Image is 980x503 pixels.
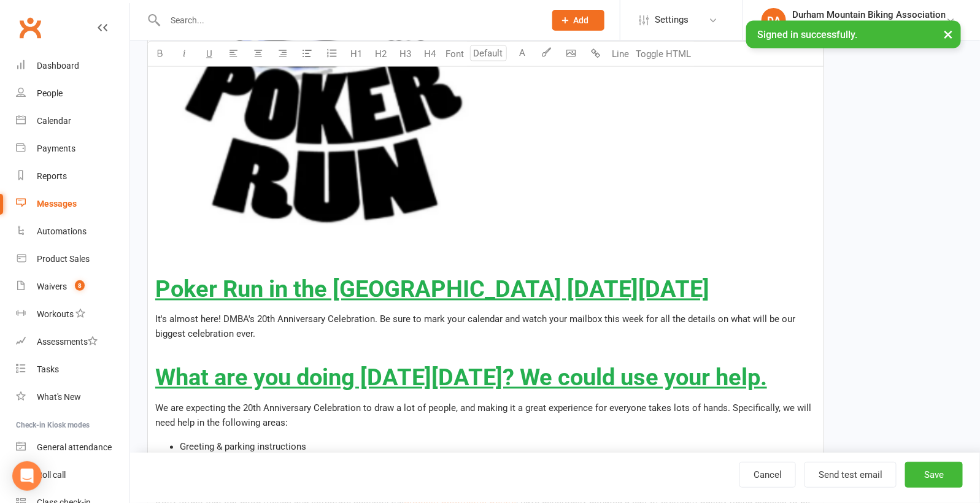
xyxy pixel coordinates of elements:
[937,21,959,47] button: ×
[37,442,112,452] div: General attendance
[37,282,67,291] div: Waivers
[762,8,786,33] div: DA
[16,245,129,273] a: Product Sales
[16,135,129,163] a: Payments
[37,61,79,71] div: Dashboard
[16,301,129,328] a: Workouts
[792,9,946,20] div: Durham Mountain Biking Association
[16,356,129,383] a: Tasks
[16,434,129,461] a: General attendance kiosk mode
[155,403,814,429] span: We are expecting the 20th Anniversary Celebration to draw a lot of people, and making it a great ...
[792,20,946,31] div: Durham Mountain Biking Association
[37,226,87,236] div: Automations
[757,29,857,40] span: Signed in successfully.
[393,41,418,66] button: H3
[16,107,129,135] a: Calendar
[804,462,897,488] button: Send test email
[510,41,534,66] button: A
[37,88,63,98] div: People
[37,309,74,319] div: Workouts
[16,273,129,301] a: Waivers 8
[608,41,633,66] button: Line
[16,383,129,411] a: What's New
[633,41,694,66] button: Toggle HTML
[16,163,129,190] a: Reports
[16,461,129,489] a: Roll call
[16,80,129,107] a: People
[552,10,604,31] button: Add
[15,12,45,43] a: Clubworx
[16,328,129,356] a: Assessments
[155,314,798,340] span: It's almost here! DMBA's 20th Anniversary Celebration. Be sure to mark your calendar and watch yo...
[16,52,129,80] a: Dashboard
[37,254,90,264] div: Product Sales
[739,462,796,488] a: Cancel
[155,364,767,391] span: What are you doing [DATE][DATE]? We could use your help.
[905,462,963,488] button: Save
[37,392,81,402] div: What's New
[16,190,129,218] a: Messages
[155,276,709,303] span: Poker Run in the [GEOGRAPHIC_DATA] [DATE][DATE]
[655,6,689,34] span: Settings
[37,171,67,181] div: Reports
[574,15,589,25] span: Add
[37,337,98,347] div: Assessments
[75,280,85,291] span: 8
[37,116,71,126] div: Calendar
[161,12,536,29] input: Search...
[16,218,129,245] a: Automations
[369,41,393,66] button: H2
[180,442,306,453] span: Greeting & parking instructions
[37,470,66,480] div: Roll call
[37,364,59,374] div: Tasks
[442,41,467,66] button: Font
[37,199,77,209] div: Messages
[206,48,212,59] span: U
[12,461,42,491] div: Open Intercom Messenger
[418,41,442,66] button: H4
[37,144,75,153] div: Payments
[344,41,369,66] button: H1
[197,41,222,66] button: U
